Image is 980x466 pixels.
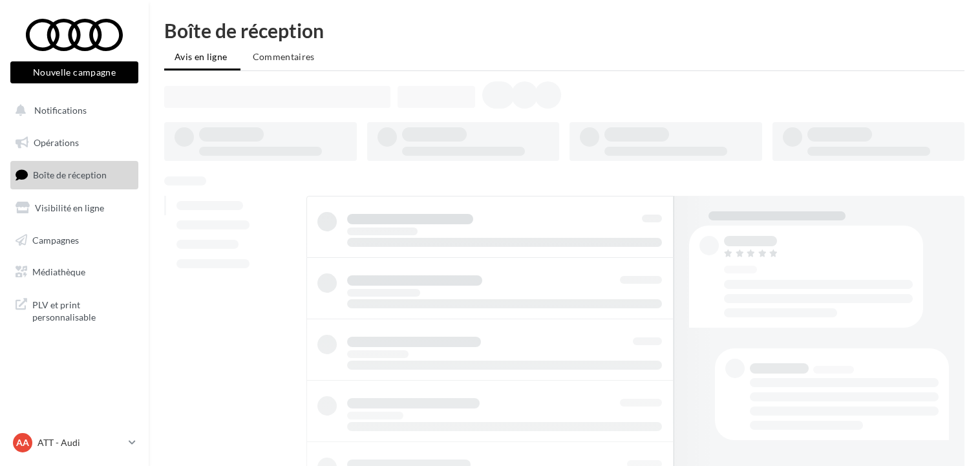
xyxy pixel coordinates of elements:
a: PLV et print personnalisable [8,291,141,329]
a: Campagnes [8,227,141,254]
p: ATT - Audi [37,436,123,449]
span: Campagnes [32,234,79,245]
a: Visibilité en ligne [8,195,141,222]
span: Médiathèque [32,266,85,277]
a: Médiathèque [8,259,141,286]
a: AA ATT - Audi [10,430,138,455]
span: Boîte de réception [33,169,107,180]
span: Notifications [34,105,87,116]
a: Opérations [8,129,141,156]
span: AA [16,436,29,449]
span: Opérations [34,137,79,148]
span: Commentaires [253,51,315,62]
span: Visibilité en ligne [35,202,104,213]
button: Notifications [8,97,136,124]
div: Boîte de réception [164,21,964,40]
button: Nouvelle campagne [10,61,138,83]
a: Boîte de réception [8,161,141,189]
span: PLV et print personnalisable [32,296,133,324]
